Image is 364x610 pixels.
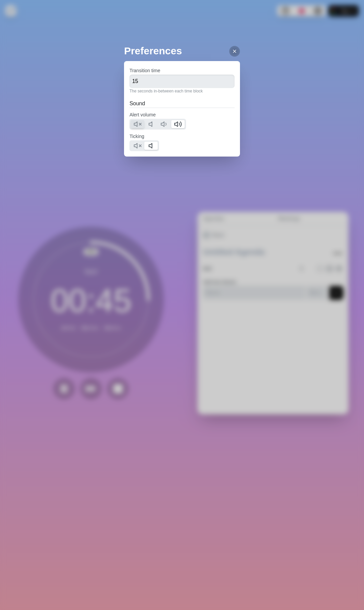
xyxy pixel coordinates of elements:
[129,68,160,73] label: Transition time
[129,100,235,108] h2: Sound
[129,112,156,117] label: Alert volume
[129,134,144,139] label: Ticking
[124,43,240,58] h2: Preferences
[129,88,235,94] p: The seconds in-between each time block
